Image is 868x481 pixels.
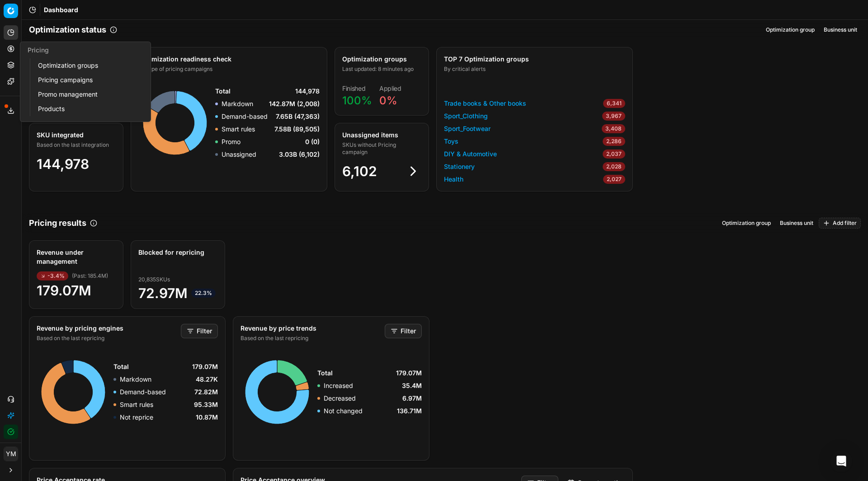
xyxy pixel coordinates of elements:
div: SKUs without Pricing campaign [342,141,420,156]
p: Unassigned [222,150,256,159]
span: 3.03B (6,102) [279,150,320,159]
div: Based on the last integration [37,141,114,149]
div: Revenue by price trends [241,324,383,333]
span: 10.87M [196,413,218,422]
span: 3,967 [602,112,625,121]
div: Optimization groups [342,55,420,64]
span: 100% [342,94,372,107]
dt: Applied [379,85,401,92]
span: 3,408 [602,124,625,133]
span: 72.97M [138,285,217,301]
a: Trade books & Other books [444,99,526,108]
a: Promo management [34,88,140,101]
span: 144,978 [295,87,320,96]
span: Total [113,362,129,371]
div: Open Intercom Messenger [830,450,852,472]
button: Optimization group [762,24,818,35]
p: Smart rules [120,400,153,409]
a: Pricing campaigns [34,74,140,86]
h2: Pricing results [29,217,86,229]
p: Decreased [324,394,356,403]
span: 0 (0) [305,137,320,146]
button: YM [4,447,18,461]
p: Markdown [222,99,253,108]
span: 6,341 [603,99,625,108]
div: Based on the last repricing [37,335,179,342]
span: 142.87M (2,008) [269,99,320,108]
p: Not reprice [120,413,153,422]
span: 179.07M [192,362,218,371]
span: 72.82M [194,388,218,397]
div: Optimization readiness check [138,55,318,64]
div: TOP 7 Optimization groups [444,55,623,64]
span: 6,102 [342,163,377,179]
a: DIY & Automotive [444,149,497,159]
span: 144,978 [37,156,89,172]
div: Revenue by pricing engines [37,324,179,333]
p: Demand-based [120,388,166,397]
span: 136.71M [397,406,422,416]
span: 7.58B (89,505) [274,125,320,134]
span: 35.4M [402,381,422,390]
span: Pricing [28,46,49,54]
button: Business unit [820,24,861,35]
span: 95.33M [194,400,218,409]
span: 179.07M [396,369,422,378]
p: Not changed [324,406,363,416]
div: Based on the last repricing [241,335,383,342]
a: Sport_Clothing [444,112,488,121]
span: 22.3% [191,289,216,298]
div: By critical alerts [444,65,623,73]
span: 179.07M [37,282,116,299]
a: Stationery [444,162,475,171]
p: Promo [222,137,241,146]
span: ( Past : 185.4M ) [72,272,108,280]
span: 0% [379,94,397,107]
div: Blocked for repricing [138,248,216,257]
button: Add filter [819,218,861,229]
nav: breadcrumb [44,5,78,14]
span: -3.4% [37,271,68,280]
a: Toys [444,137,458,146]
div: By type of pricing campaigns [138,65,318,73]
h2: Optimization status [29,23,106,36]
dt: Finished [342,85,372,92]
button: Filter [181,324,218,338]
span: Dashboard [44,5,78,14]
span: Total [317,369,333,378]
a: Sport_Footwear [444,124,491,133]
span: YM [4,447,18,461]
span: 2,286 [603,137,625,146]
a: Optimization groups [34,59,140,72]
button: Optimization group [718,218,774,229]
p: Increased [324,381,353,390]
a: Health [444,175,463,184]
button: Filter [385,324,422,338]
div: Revenue under management [37,248,114,266]
p: Smart rules [222,125,255,134]
p: Markdown [120,375,151,384]
span: 2,037 [603,149,625,159]
div: SKU integrated [37,131,114,140]
a: Products [34,103,140,115]
div: Last updated: 8 minutes ago [342,65,420,73]
span: 20,835 SKUs [138,276,170,283]
div: Unassigned items [342,131,420,140]
p: Demand-based [222,112,268,121]
span: 2,028 [603,162,625,171]
span: 2,027 [603,175,625,184]
span: Total [215,87,231,96]
button: Business unit [776,218,817,229]
span: 48.27K [196,375,218,384]
span: 6.97M [402,394,422,403]
span: 7.65B (47,363) [276,112,320,121]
